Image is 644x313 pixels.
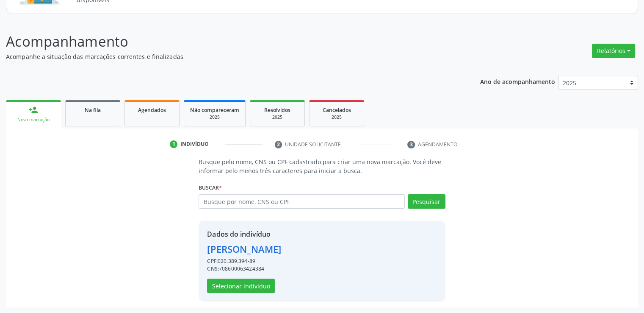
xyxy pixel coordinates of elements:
[408,194,445,209] button: Pesquisar
[199,194,404,209] input: Busque por nome, CNS ou CPF
[315,114,358,120] div: 2025
[256,114,299,120] div: 2025
[264,106,290,114] span: Resolvidos
[323,106,351,114] span: Cancelados
[12,117,55,123] div: Nova marcação
[6,31,448,52] p: Acompanhamento
[138,106,166,114] span: Agendados
[207,279,275,293] button: Selecionar indivíduo
[85,106,101,114] span: Na fila
[199,157,445,175] p: Busque pelo nome, CNS ou CPF cadastrado para criar uma nova marcação. Você deve informar pelo men...
[480,76,555,87] p: Ano de acompanhamento
[199,181,222,194] label: Buscar
[190,114,239,120] div: 2025
[6,52,448,61] p: Acompanhe a situação das marcações correntes e finalizadas
[180,140,209,148] div: Indivíduo
[170,140,177,148] div: 1
[207,257,281,265] div: 020.389.394-89
[29,105,38,115] div: person_add
[592,44,635,58] button: Relatórios
[207,257,218,265] span: CPF:
[207,265,281,273] div: 708600063424384
[190,106,239,114] span: Não compareceram
[207,265,219,272] span: CNS:
[207,242,281,256] div: [PERSON_NAME]
[207,229,281,239] div: Dados do indivíduo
